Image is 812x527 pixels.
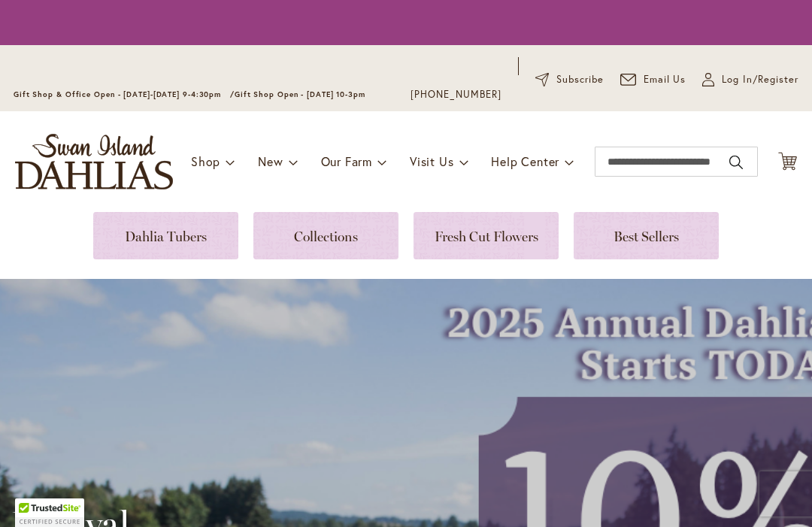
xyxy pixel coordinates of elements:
[410,153,453,169] span: Visit Us
[411,87,501,102] a: [PHONE_NUMBER]
[722,72,798,87] span: Log In/Register
[15,498,84,527] div: TrustedSite Certified
[191,153,220,169] span: Shop
[15,134,173,189] a: store logo
[702,72,798,87] a: Log In/Register
[235,89,365,99] span: Gift Shop Open - [DATE] 10-3pm
[535,72,604,87] a: Subscribe
[321,153,372,169] span: Our Farm
[620,72,686,87] a: Email Us
[491,153,559,169] span: Help Center
[14,89,235,99] span: Gift Shop & Office Open - [DATE]-[DATE] 9-4:30pm /
[556,72,604,87] span: Subscribe
[729,150,743,174] button: Search
[644,72,686,87] span: Email Us
[258,153,283,169] span: New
